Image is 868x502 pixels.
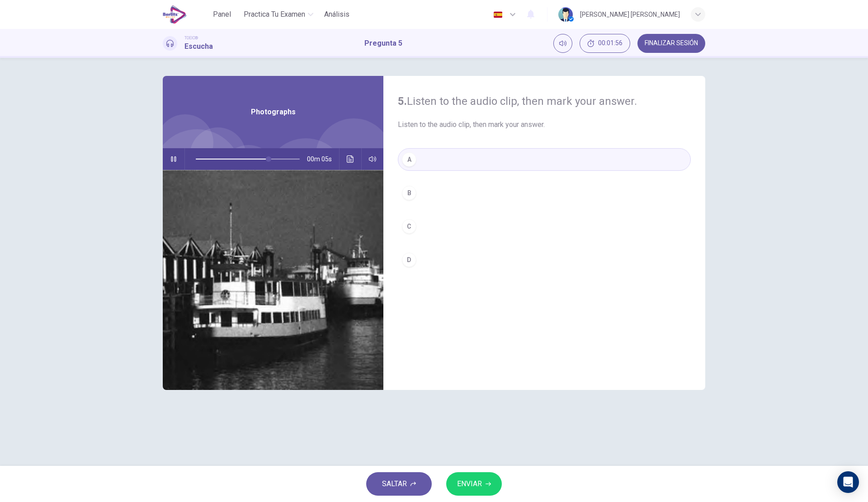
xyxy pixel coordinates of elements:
button: ENVIAR [446,472,502,496]
button: Análisis [321,6,353,23]
button: Haz clic para ver la transcripción del audio [343,148,358,170]
span: Listen to the audio clip, then mark your answer. [398,119,691,130]
img: EduSynch logo [163,5,187,23]
button: Practica tu examen [240,6,317,23]
strong: 5. [398,95,407,108]
img: Photographs [163,170,383,390]
button: D [398,249,691,271]
a: EduSynch logo [163,5,208,23]
button: FINALIZAR SESIÓN [637,34,705,53]
div: Open Intercom Messenger [837,471,859,493]
h4: Listen to the audio clip, then mark your answer. [398,94,691,108]
div: A [402,152,416,167]
span: Photographs [251,107,296,117]
span: SALTAR [382,478,407,490]
span: TOEIC® [184,35,198,41]
span: FINALIZAR SESIÓN [645,40,698,47]
button: A [398,148,691,171]
span: Análisis [324,9,349,20]
span: Practica tu examen [244,9,305,20]
div: C [402,219,416,234]
div: Ocultar [580,34,630,53]
span: Panel [213,9,231,20]
span: 00m 05s [307,148,339,170]
span: ENVIAR [457,478,482,490]
button: C [398,215,691,238]
img: es [492,11,504,18]
img: Profile picture [558,7,573,22]
button: 00:01:56 [580,34,630,53]
h1: Pregunta 5 [364,38,402,49]
h1: Escucha [184,41,213,52]
button: Panel [208,6,236,23]
div: B [402,186,416,200]
span: 00:01:56 [598,40,623,47]
div: D [402,253,416,267]
button: B [398,182,691,204]
div: [PERSON_NAME] [PERSON_NAME] [580,9,680,20]
button: SALTAR [366,472,432,496]
div: Silenciar [553,34,572,53]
